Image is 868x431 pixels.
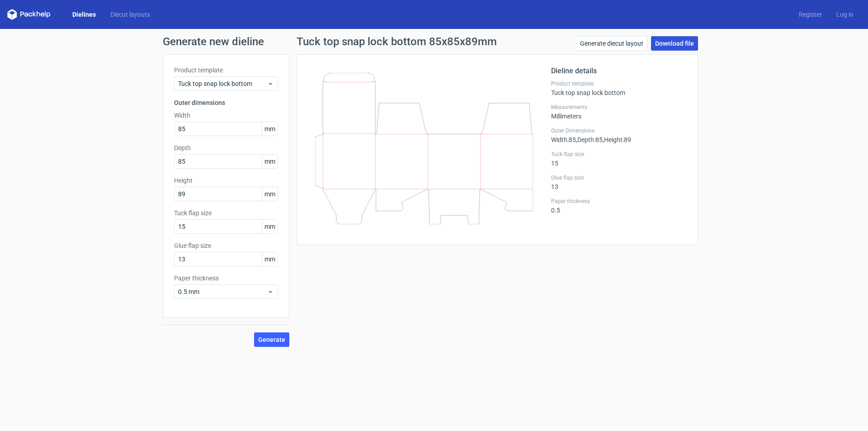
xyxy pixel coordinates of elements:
[174,208,278,218] label: Tuck flap size
[174,241,278,250] label: Glue flap size
[576,36,647,51] a: Generate diecut layout
[551,104,687,111] label: Measurements
[103,10,157,19] a: Diecut layouts
[551,198,687,205] label: Paper thickness
[551,127,687,134] label: Outer Dimensions
[65,10,103,19] a: Dielines
[262,187,278,201] span: mm
[576,136,603,143] span: , Depth : 85
[174,143,278,152] label: Depth
[551,104,687,120] div: Millimeters
[254,332,289,347] button: Generate
[297,36,497,47] h1: Tuck top snap lock bottom 85x85x89mm
[178,79,267,88] span: Tuck top snap lock bottom
[174,176,278,185] label: Height
[551,174,687,190] div: 13
[651,36,698,51] a: Download file
[174,98,278,107] h3: Outer dimensions
[551,136,576,143] span: Width : 85
[551,66,687,76] h2: Dieline details
[262,220,278,233] span: mm
[262,252,278,266] span: mm
[163,36,705,47] h1: Generate new dieline
[551,151,687,158] label: Tuck flap size
[174,66,278,75] label: Product template
[551,80,687,96] div: Tuck top snap lock bottom
[603,136,631,143] span: , Height : 89
[262,122,278,136] span: mm
[178,287,267,296] span: 0.5 mm
[551,174,687,181] label: Glue flap size
[551,198,687,214] div: 0.5
[258,336,285,343] span: Generate
[551,151,687,167] div: 15
[262,155,278,168] span: mm
[829,10,861,19] a: Log in
[174,111,278,120] label: Width
[792,10,829,19] a: Register
[174,274,278,283] label: Paper thickness
[551,80,687,87] label: Product template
